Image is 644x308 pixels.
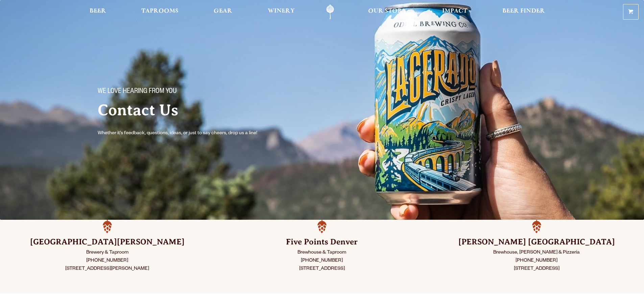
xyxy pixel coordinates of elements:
[209,4,237,20] a: Gear
[263,4,299,20] a: Winery
[502,8,545,14] span: Beer Finder
[442,8,467,14] span: Impact
[90,8,106,14] span: Beer
[141,8,178,14] span: Taprooms
[98,129,271,138] p: Whether it’s feedback, questions, ideas, or just to say cheers, drop us a line!
[17,249,198,273] p: Brewery & Taproom [PHONE_NUMBER] [STREET_ADDRESS][PERSON_NAME]
[214,8,232,14] span: Gear
[364,4,411,20] a: Our Story
[98,102,309,119] h2: Contact Us
[232,237,412,247] h3: Five Points Denver
[17,237,198,247] h3: [GEOGRAPHIC_DATA][PERSON_NAME]
[317,4,343,20] a: Odell Home
[446,249,627,273] p: Brewhouse, [PERSON_NAME] & Pizzeria [PHONE_NUMBER] [STREET_ADDRESS]
[438,4,472,20] a: Impact
[137,4,183,20] a: Taprooms
[232,249,412,273] p: Brewhouse & Taproom [PHONE_NUMBER] [STREET_ADDRESS]
[268,8,295,14] span: Winery
[85,4,111,20] a: Beer
[498,4,549,20] a: Beer Finder
[368,8,407,14] span: Our Story
[98,88,177,96] span: We love hearing from you
[446,237,627,247] h3: [PERSON_NAME] [GEOGRAPHIC_DATA]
